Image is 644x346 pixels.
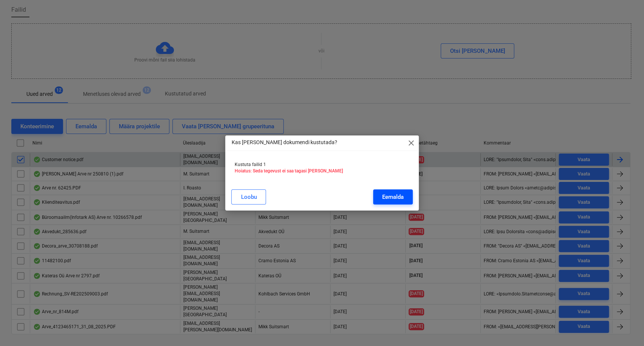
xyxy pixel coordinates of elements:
[234,168,409,174] p: Hoiatus: Seda tegevust ei saa tagasi [PERSON_NAME]
[373,189,413,205] button: Eemalda
[382,192,404,202] div: Eemalda
[234,161,409,168] p: Kustuta failid 1
[231,138,337,146] p: Kas [PERSON_NAME] dokumendi kustutada?
[231,189,266,205] button: Loobu
[241,192,257,202] div: Loobu
[407,138,416,148] span: close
